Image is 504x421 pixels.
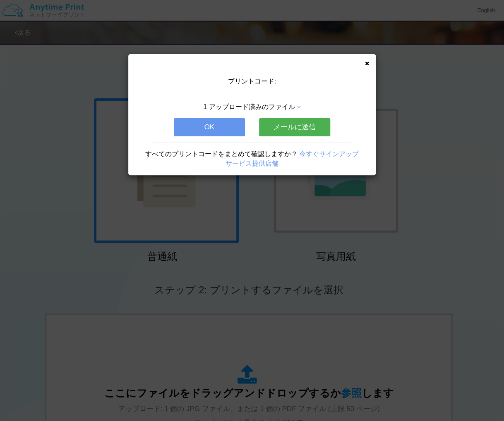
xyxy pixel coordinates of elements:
[174,118,245,136] button: OK
[145,150,298,157] span: すべてのプリントコードをまとめて確認しますか？
[226,160,278,167] a: サービス提供店舗
[203,103,295,110] span: 1 アップロード済みのファイル
[299,150,359,157] a: 今すぐサインアップ
[259,118,330,136] button: メールに送信
[228,78,276,85] span: プリントコード:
